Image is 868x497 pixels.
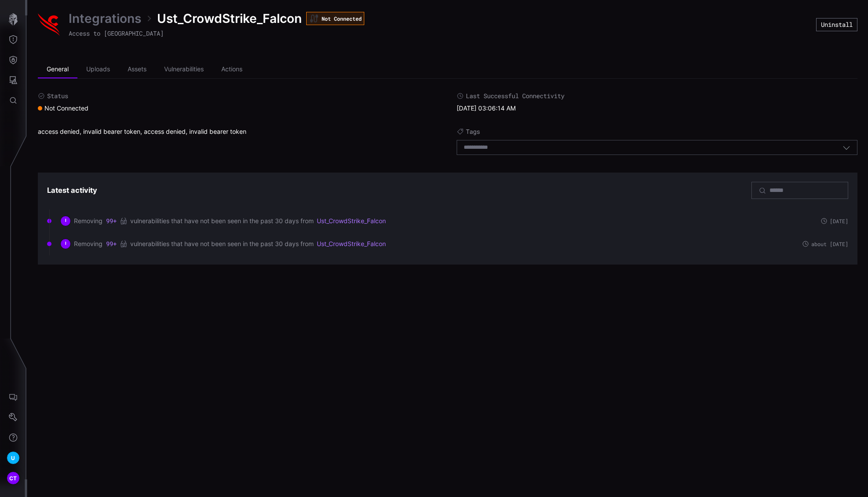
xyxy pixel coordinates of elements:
[9,474,17,483] span: CT
[842,144,850,151] button: Toggle options menu
[306,12,364,25] div: Not Connected
[157,11,302,26] span: Ust_CrowdStrike_Falcon
[811,241,848,247] span: about [DATE]
[38,61,77,78] li: General
[69,29,164,37] span: Access to [GEOGRAPHIC_DATA]
[47,92,68,100] span: Status
[0,448,26,468] button: U
[11,453,15,463] span: U
[0,468,26,488] button: CT
[119,61,155,78] li: Assets
[317,240,386,248] a: Ust_CrowdStrike_Falcon
[212,61,251,78] li: Actions
[466,92,564,100] span: Last Successful Connectivity
[38,104,88,112] div: Not Connected
[38,14,60,36] img: Crowdstrike Falcon Spotlight Devices
[466,128,480,136] span: Tags
[106,239,117,248] button: 99+
[457,104,516,112] time: [DATE] 03:06:14 AM
[69,11,141,26] a: Integrations
[74,240,103,248] span: Removing
[130,240,314,248] span: vulnerabilities that have not been seen in the past 30 days from
[47,186,97,195] h3: Latest activity
[816,18,857,31] button: Uninstall
[155,61,212,78] li: Vulnerabilities
[77,61,119,78] li: Uploads
[130,217,314,225] span: vulnerabilities that have not been seen in the past 30 days from
[74,217,103,225] span: Removing
[65,218,66,223] span: I
[38,128,439,159] div: access denied, invalid bearer token, access denied, invalid bearer token
[830,218,848,224] span: [DATE]
[106,217,117,225] button: 99+
[65,241,66,246] span: I
[317,217,386,225] a: Ust_CrowdStrike_Falcon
